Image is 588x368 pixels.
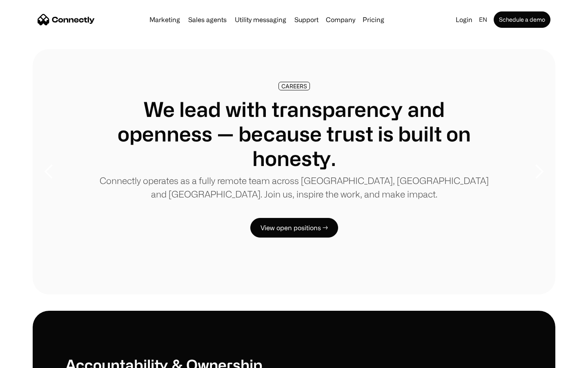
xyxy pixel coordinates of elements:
a: Support [291,16,322,23]
a: Schedule a demo [494,11,550,28]
a: View open positions → [250,218,338,238]
div: en [479,14,487,25]
ul: Language list [16,354,49,365]
p: Connectly operates as a fully remote team across [GEOGRAPHIC_DATA], [GEOGRAPHIC_DATA] and [GEOGRA... [98,174,490,201]
a: Utility messaging [232,16,290,23]
div: CAREERS [281,83,307,89]
a: Login [452,14,476,25]
aside: Language selected: English [8,353,49,365]
a: Pricing [359,16,388,23]
a: Marketing [146,16,183,23]
a: Sales agents [185,16,230,23]
div: Company [326,14,355,25]
h1: We lead with transparency and openness — because trust is built on honesty. [98,97,490,171]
